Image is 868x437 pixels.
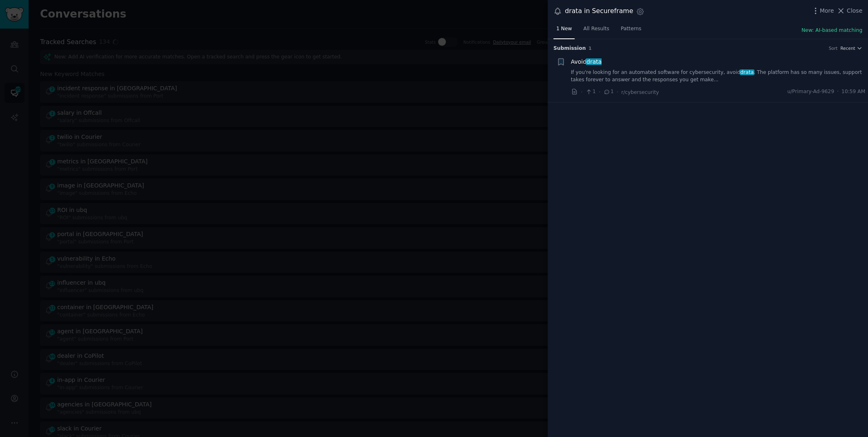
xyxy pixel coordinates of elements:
[580,22,612,39] a: All Results
[588,46,591,51] span: 1
[565,6,633,16] div: drata in Secureframe
[583,25,609,33] span: All Results
[811,7,834,15] button: More
[618,22,644,39] a: Patterns
[603,88,613,96] span: 1
[621,89,659,95] span: r/cybersecurity
[740,69,754,75] span: drata
[840,45,855,51] span: Recent
[571,58,602,66] a: Avoiddrata
[617,88,618,96] span: ·
[847,7,862,15] span: Close
[553,45,586,52] span: Submission
[571,58,602,66] span: Avoid
[581,88,582,96] span: ·
[837,7,862,15] button: Close
[829,45,838,51] div: Sort
[571,69,866,83] a: If you're looking for an automated software for cybersecurity, avoiddrata. The platform has so ma...
[553,22,575,39] a: 1 New
[801,27,862,34] button: New: AI-based matching
[787,88,834,96] span: u/Primary-Ad-9629
[841,88,865,96] span: 10:59 AM
[837,88,839,96] span: ·
[585,88,595,96] span: 1
[621,25,641,33] span: Patterns
[599,88,600,96] span: ·
[556,25,572,33] span: 1 New
[840,45,862,51] button: Recent
[586,58,602,65] span: drata
[820,7,834,15] span: More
